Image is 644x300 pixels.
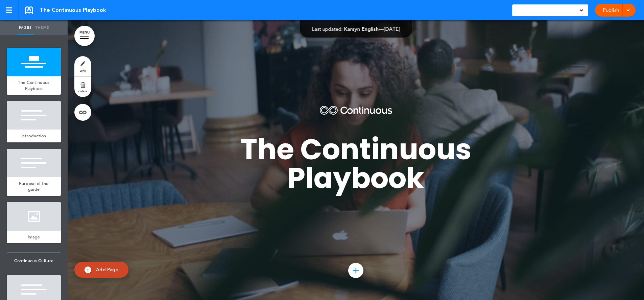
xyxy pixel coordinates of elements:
a: Theme [34,20,51,35]
a: Introduction [7,130,61,142]
span: The Continuous Playbook [40,6,106,14]
span: Karsyn English [344,26,379,32]
span: [DATE] [384,26,400,32]
div: — [312,26,400,31]
a: delete [74,77,91,97]
span: The Continuous Playbook [18,79,49,91]
a: Add Page [74,262,128,278]
span: delete [78,89,87,93]
a: MENU [74,26,95,46]
span: Introduction [21,133,46,139]
a: Publish [600,4,621,17]
span: Last updated: [312,26,342,32]
img: add.svg [85,267,91,273]
a: Image [7,231,61,244]
span: Image [28,234,40,240]
a: The Continuous Playbook [7,76,61,95]
a: Purpose of the guide [7,177,61,196]
span: The Continuous Playbook [240,129,472,198]
span: style [80,68,86,72]
span: Purpose of the guide [19,181,48,192]
span: Continuous Culture [7,253,61,269]
img: 1755651717961-continuous-horizontal-white.png [320,106,392,114]
a: Pages [17,20,34,35]
span: Add Page [96,267,118,273]
a: style [74,56,91,76]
